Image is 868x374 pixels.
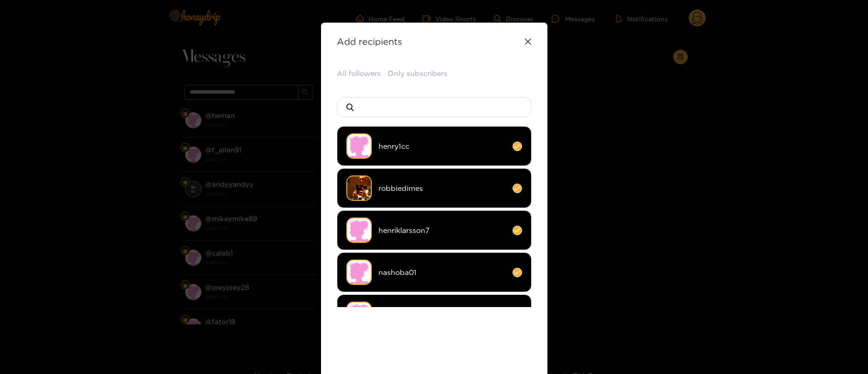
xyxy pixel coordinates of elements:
button: Only subscribers [388,68,447,79]
strong: Add recipients [337,36,402,47]
span: henry1cc [379,141,506,151]
img: no-avatar.png [346,260,372,285]
span: henriklarsson7 [379,225,506,236]
span: nashoba01 [379,267,506,278]
img: upxnl-screenshot_20250725_032726_gallery.jpg [346,175,372,201]
span: robbiedimes [379,183,506,194]
img: no-avatar.png [346,302,372,327]
img: no-avatar.png [346,133,372,159]
img: no-avatar.png [346,218,372,243]
button: All followers [337,68,381,79]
